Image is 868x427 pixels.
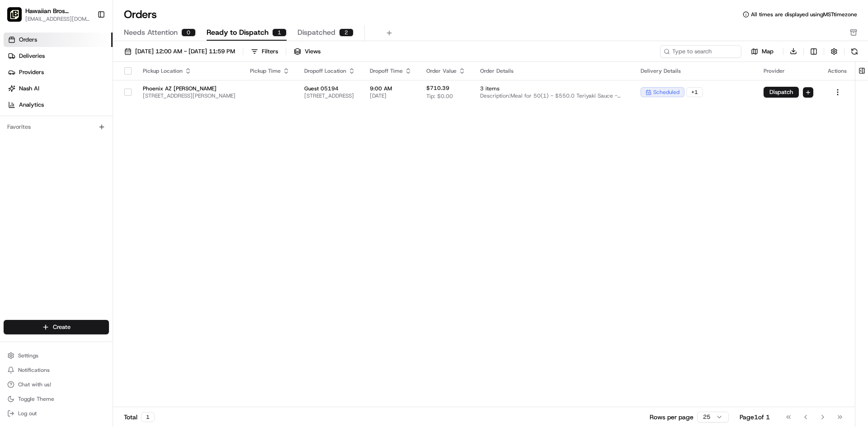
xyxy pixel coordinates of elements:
[143,67,236,75] div: Pickup Location
[304,92,355,99] span: [STREET_ADDRESS]
[4,349,109,362] button: Settings
[19,84,39,93] span: Nash AI
[262,47,278,56] div: Filters
[181,28,196,37] div: 0
[18,381,51,388] span: Chat with us!
[7,7,22,22] img: Hawaiian Bros (Phoenix_AZ_Thomas Rd)
[19,36,37,44] span: Orders
[740,413,770,422] div: Page 1 of 1
[31,95,114,103] div: We're available if you need us!
[19,101,44,109] span: Analytics
[120,45,239,58] button: [DATE] 12:00 AM - [DATE] 11:59 PM
[4,120,109,134] div: Favorites
[764,87,799,98] button: Dispatch
[18,410,37,417] span: Log out
[848,45,861,58] button: Refresh
[4,393,109,405] button: Toggle Theme
[641,67,749,75] div: Delivery Details
[370,67,412,75] div: Dropoff Time
[19,68,44,76] span: Providers
[31,86,148,95] div: Start new chat
[124,412,155,422] div: Total
[9,132,16,139] div: 📗
[18,395,54,403] span: Toggle Theme
[764,67,813,75] div: Provider
[650,413,693,422] p: Rows per page
[305,47,321,56] span: Views
[64,153,109,160] a: Powered byPylon
[24,58,149,68] input: Clear
[4,65,113,80] a: Providers
[4,81,113,96] a: Nash AI
[660,45,741,58] input: Type to search
[272,28,287,37] div: 1
[18,131,69,140] span: Knowledge Base
[9,9,27,27] img: Nash
[73,127,149,144] a: 💻API Documentation
[4,364,109,376] button: Notifications
[4,378,109,391] button: Chat with us!
[828,67,848,75] div: Actions
[4,33,113,47] a: Orders
[141,412,155,422] div: 1
[304,67,355,75] div: Dropoff Location
[653,89,679,96] span: scheduled
[124,7,157,22] h1: Orders
[480,85,626,92] span: 3 items
[4,407,109,420] button: Log out
[304,85,355,92] span: Guest 05194
[426,93,453,100] span: Tip: $0.00
[290,45,325,58] button: Views
[4,49,113,63] a: Deliveries
[18,366,50,374] span: Notifications
[426,84,449,92] span: $710.39
[154,89,165,100] button: Start new chat
[370,92,412,99] span: [DATE]
[686,87,703,97] div: + 1
[143,85,236,92] span: Phoenix AZ [PERSON_NAME]
[745,46,779,57] button: Map
[339,28,354,37] div: 2
[143,92,236,99] span: [STREET_ADDRESS][PERSON_NAME]
[762,47,774,56] span: Map
[426,67,466,75] div: Order Value
[124,27,178,38] span: Needs Attention
[90,153,109,160] span: Pylon
[4,98,113,112] a: Analytics
[135,47,235,56] span: [DATE] 12:00 AM - [DATE] 11:59 PM
[480,92,626,99] span: Description: Meal for 50(1) - $550.0 Teriyaki Sauce - cup(10) - $0.25 Pineapple BBQ Sauce - cup(1...
[9,36,165,51] p: Welcome 👋
[207,27,269,38] span: Ready to Dispatch
[751,11,857,18] span: All times are displayed using MST timezone
[297,27,335,38] span: Dispatched
[25,6,90,15] button: Hawaiian Bros (Phoenix_AZ_Thomas Rd)
[53,323,71,331] span: Create
[85,131,145,140] span: API Documentation
[370,85,412,92] span: 9:00 AM
[9,86,25,103] img: 1736555255976-a54dd68f-1ca7-489b-9aae-adbdc363a1c4
[4,320,109,334] button: Create
[76,132,84,139] div: 💻
[18,352,38,359] span: Settings
[480,67,626,75] div: Order Details
[250,67,290,75] div: Pickup Time
[5,127,73,144] a: 📗Knowledge Base
[4,4,94,25] button: Hawaiian Bros (Phoenix_AZ_Thomas Rd)Hawaiian Bros (Phoenix_AZ_Thomas Rd)[EMAIL_ADDRESS][DOMAIN_NAME]
[25,15,90,23] button: [EMAIL_ADDRESS][DOMAIN_NAME]
[19,52,45,60] span: Deliveries
[247,45,282,58] button: Filters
